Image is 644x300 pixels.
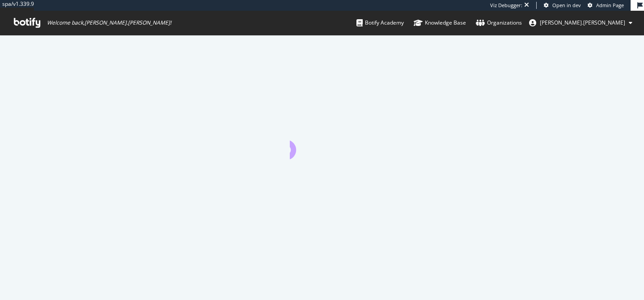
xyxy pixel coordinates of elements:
[490,2,522,9] div: Viz Debugger:
[596,2,624,8] span: Admin Page
[522,16,640,30] button: [PERSON_NAME].[PERSON_NAME]
[476,11,522,35] a: Organizations
[540,19,625,26] span: joe.mcdonald
[588,2,624,9] a: Admin Page
[544,2,581,9] a: Open in dev
[414,11,466,35] a: Knowledge Base
[552,2,581,8] span: Open in dev
[356,18,404,27] div: Botify Academy
[476,18,522,27] div: Organizations
[414,18,466,27] div: Knowledge Base
[47,19,171,26] span: Welcome back, [PERSON_NAME].[PERSON_NAME] !
[356,11,404,35] a: Botify Academy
